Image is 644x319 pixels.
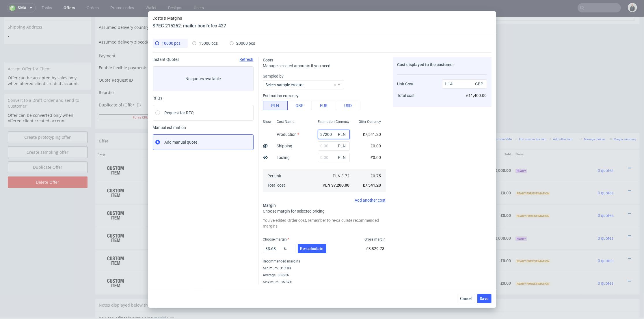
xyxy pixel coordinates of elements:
[99,58,203,72] td: Quote Request ID
[8,58,88,69] p: Offer can be accepted by sales only when offered client created account.
[298,244,326,253] button: Re-calculate
[287,101,312,110] button: GBP
[598,264,613,269] span: 0 quotes
[202,202,214,207] a: CBCV-2
[363,183,381,187] span: £7,541.20
[153,57,254,62] div: Instant Quotes
[99,19,203,34] td: Assumed delivery zipcode
[466,93,487,98] span: £11,400.00
[191,167,227,173] span: mailer box fefco 427
[160,264,174,269] strong: 768703
[263,279,386,284] div: Maximum :
[204,35,359,43] button: Single payment (default)
[471,255,513,277] td: £0.00
[240,57,254,62] span: Refresh
[432,142,471,165] td: £0.00
[237,41,255,46] span: 20000 pcs
[251,236,272,241] span: SPEC- 215253
[397,82,414,86] span: Unit Cost
[160,241,174,246] strong: 768702
[263,258,386,265] div: Recommended margins
[359,119,381,124] span: Offer Currency
[101,259,130,273] img: ico-item-custom-a8f9c3db6a5631ce2f509e228e8b95abde266dc4376634de7b166047de09ff05.png
[336,210,363,232] td: 10000
[471,232,513,255] td: £0.00
[336,101,360,110] button: USD
[153,125,254,130] span: Manual estimation
[202,248,214,252] a: CBCV-3
[99,97,194,103] button: Force CRM resync
[318,130,350,139] input: 0.00
[263,73,386,79] label: Sampled by
[8,130,88,141] a: Create sampling offer
[397,93,415,98] span: Total cost
[471,187,513,210] td: £0.00
[598,174,613,178] span: 0 quotes
[101,214,130,228] img: ico-item-custom-a8f9c3db6a5631ce2f509e228e8b95abde266dc4376634de7b166047de09ff05.png
[202,225,214,229] a: CBCV-3
[336,133,363,142] th: Quant.
[333,174,350,178] span: PLN 3.72
[363,133,390,142] th: Unit Price
[160,196,174,201] strong: 768701
[268,183,285,187] span: Total cost
[191,157,214,162] span: Source:
[263,265,386,272] div: Minimum :
[336,232,363,255] td: 15000
[371,174,381,178] span: £0.75
[336,165,363,187] td: 15000
[277,155,290,160] label: Tooling
[598,196,613,201] span: 0 quotes
[8,95,88,107] p: Offer can be converted only when offered client created account.
[598,219,613,224] span: 0 quotes
[471,142,513,165] td: £10,000.00
[191,180,214,184] span: Source:
[447,121,474,124] small: Add PIM line item
[363,210,390,232] td: £1.00
[99,83,203,97] td: Duplicate of (Offer ID)
[153,23,226,29] header: SPEC-215252: mailer box fefco 427
[191,258,250,263] span: mailer box fefco 427 + lamination
[263,119,272,124] span: Show
[336,142,363,165] td: 10000
[153,96,254,100] div: RFQs
[363,132,381,137] span: £7,541.20
[300,247,324,251] span: Re-calculate
[513,133,582,142] th: Status
[549,121,572,124] small: Add other item
[95,133,158,142] th: Design
[4,77,91,95] div: Convert to a Draft Order and send to Customer
[8,159,88,171] input: Delete Offer
[263,203,276,208] span: Margin
[4,3,91,16] div: Shipping Address
[598,241,613,246] span: 0 quotes
[598,151,613,156] span: 0 quotes
[160,219,174,224] strong: 768699
[515,219,527,224] span: Ready
[268,174,282,178] span: Per unit
[191,145,227,151] span: mailer box fefco 427
[266,82,304,87] label: Select sample creator
[162,41,181,46] span: 10000 pcs
[263,216,386,230] div: You’ve edited Order cost, remember to re-calculate recommended margins
[477,121,512,124] small: Add line item from VMA
[279,266,292,271] div: 31.18%
[191,235,250,241] span: mailer box fefco 427 + lamination
[228,168,249,173] span: SPEC- 215252
[191,167,333,185] div: Serwach • Custom
[165,139,198,145] span: Add manual quote
[8,115,88,126] a: Create prototyping offer
[263,101,288,110] button: PLN
[228,191,249,195] span: SPEC- 215252
[432,165,471,187] td: £0.00
[471,210,513,232] td: £10,000.00
[191,190,227,196] span: mailer box fefco 427
[95,282,640,294] div: Notes displayed below the Offer
[318,153,350,162] input: 0.00
[191,257,333,275] div: Serwach • Custom
[580,121,605,124] small: Manage dielines
[471,165,513,187] td: £0.00
[432,187,471,210] td: £0.00
[99,34,203,47] td: Payment
[283,245,294,253] span: %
